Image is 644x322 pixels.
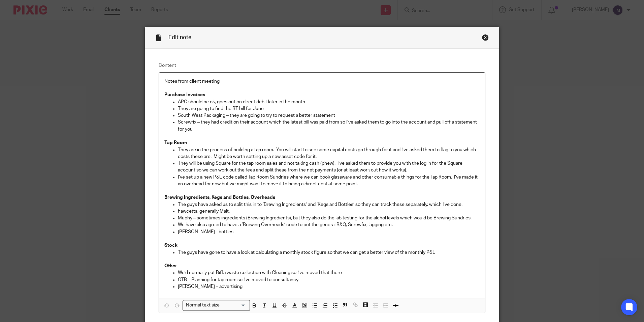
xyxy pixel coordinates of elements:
div: Search for option [183,300,250,311]
p: We have also agreed to have a ‘Brewing Overheads’ code to put the general B&Q, Screwfix, lagging ... [178,221,480,228]
strong: Stock [164,243,178,248]
span: Normal text size [184,302,221,309]
p: APC should be ok, goes out on direct debit later in the month [178,99,480,105]
input: Search for option [222,302,246,309]
p: [PERSON_NAME] - bottles [178,229,480,235]
p: OTB – Planning for tap room so I’ve moved to consultancy [178,276,480,283]
p: They are in the process of building a tap room. You will start to see some capital costs go throu... [178,146,480,160]
p: Muphy – sometimes ingredients (Brewing Ingredients), but they also do the lab testing for the alc... [178,215,480,221]
label: Content [159,62,485,69]
div: Close this dialog window [482,34,489,41]
p: Screwfix – they had credit on their account which the latest bill was paid from so I’ve asked the... [178,119,480,133]
strong: Other [164,264,177,268]
p: South West Packaging – they are going to try to request a better statement [178,112,480,119]
p: Fawcetts, generally Malt. [178,208,480,215]
p: The guys have gone to have a look at calculating a monthly stock figure so that we can get a bett... [178,249,480,256]
p: [PERSON_NAME] – advertising [178,283,480,290]
p: We’d normally put Biffa waste collection with Cleaning so I’ve moved that there [178,269,480,276]
strong: Tap Room [164,140,187,145]
p: They are going to find the BT bill for June [178,105,480,112]
p: They will be using Square for the tap room sales and not taking cash (phew). I’ve asked them to p... [178,160,480,174]
strong: Brewing Ingredients, Kegs and Bottles, Overheads [164,195,275,200]
span: Edit note [168,35,191,40]
strong: Purchase Invoices [164,92,205,97]
p: I’ve set up a new P&L code called Tap Room Sundries where we can book glassware and other consuma... [178,174,480,188]
p: Notes from client meeting [164,78,480,85]
p: The guys have asked us to split this in to ‘Brewing Ingredients’ and ‘Kegs and Bottles’ so they c... [178,201,480,208]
